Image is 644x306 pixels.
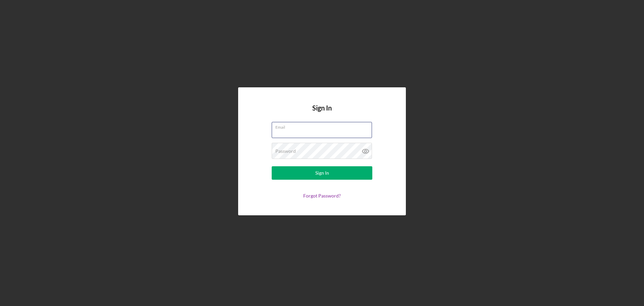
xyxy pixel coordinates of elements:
label: Password [275,148,296,154]
a: Forgot Password? [303,193,341,199]
div: Sign In [315,166,329,180]
h4: Sign In [312,104,332,122]
button: Sign In [272,166,372,180]
label: Email [275,122,372,130]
